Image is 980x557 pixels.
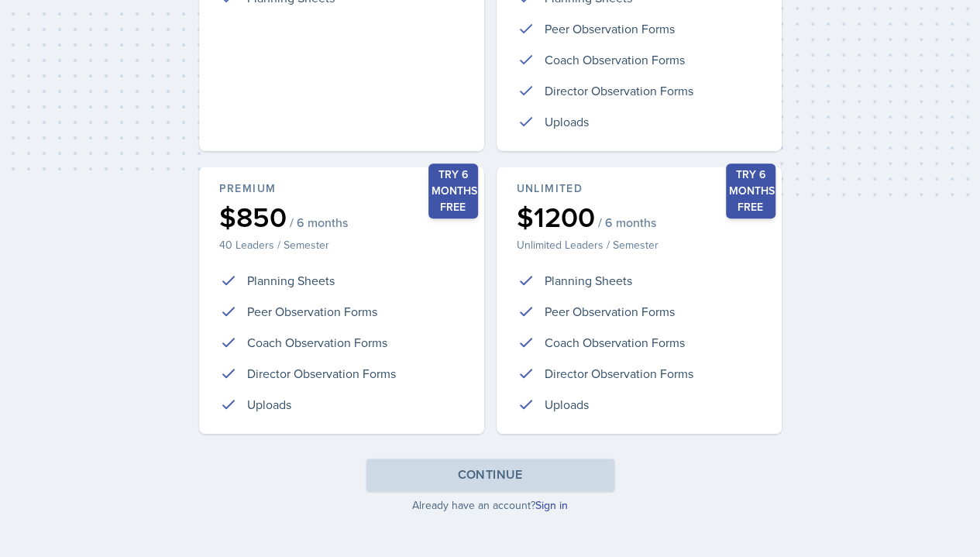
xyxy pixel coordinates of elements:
p: Peer Observation Forms [545,19,675,38]
button: Continue [366,459,614,491]
div: Continue [457,466,522,484]
p: Director Observation Forms [247,364,396,383]
span: / 6 months [290,215,348,230]
p: Peer Observation Forms [247,302,377,321]
span: / 6 months [598,215,656,230]
p: Coach Observation Forms [247,333,387,352]
p: Unlimited Leaders / Semester [517,237,762,253]
div: $850 [219,203,464,231]
p: Coach Observation Forms [545,50,685,69]
div: Premium [219,181,464,197]
p: Uploads [545,112,589,131]
p: Peer Observation Forms [545,302,675,321]
div: Try 6 months free [428,163,478,218]
p: Planning Sheets [247,271,335,290]
p: Uploads [247,395,291,414]
p: Uploads [545,395,589,414]
div: Try 6 months free [726,163,775,218]
p: Director Observation Forms [545,364,693,383]
a: Sign in [535,497,568,513]
p: Coach Observation Forms [545,333,685,352]
p: 40 Leaders / Semester [219,237,464,253]
p: Already have an account? [199,497,782,513]
div: Unlimited [517,181,762,197]
p: Planning Sheets [545,271,632,290]
p: Director Observation Forms [545,81,693,100]
div: $1200 [517,203,762,231]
